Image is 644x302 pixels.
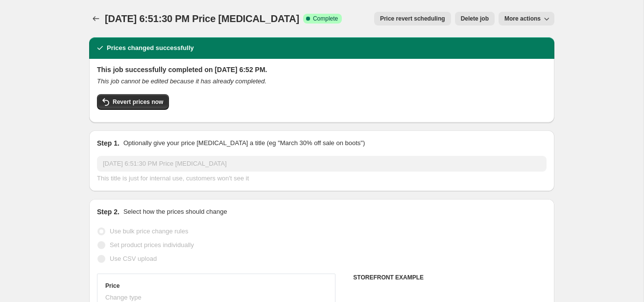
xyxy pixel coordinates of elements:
span: Revert prices now [113,98,163,106]
h2: Step 2. [97,207,119,217]
span: Price revert scheduling [380,15,445,23]
button: Delete job [455,12,495,25]
h2: Prices changed successfully [107,43,194,53]
span: This title is just for internal use, customers won't see it [97,175,249,182]
span: Complete [313,15,338,23]
button: Price change jobs [89,12,103,25]
input: 30% off holiday sale [97,156,547,172]
h3: Price [105,282,119,290]
span: Use bulk price change rules [110,227,188,235]
p: Optionally give your price [MEDICAL_DATA] a title (eg "March 30% off sale on boots") [123,138,365,148]
button: Price revert scheduling [374,12,451,25]
span: Change type [105,294,142,301]
span: Set product prices individually [110,241,194,249]
h6: STOREFRONT EXAMPLE [353,274,547,281]
button: More actions [499,12,554,25]
h2: Step 1. [97,138,119,148]
span: Delete job [461,15,489,23]
span: Use CSV upload [110,255,157,262]
p: Select how the prices should change [123,207,227,217]
span: [DATE] 6:51:30 PM Price [MEDICAL_DATA] [105,13,299,24]
span: More actions [504,15,541,23]
button: Revert prices now [97,94,169,110]
i: This job cannot be edited because it has already completed. [97,77,266,85]
h2: This job successfully completed on [DATE] 6:52 PM. [97,65,547,75]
